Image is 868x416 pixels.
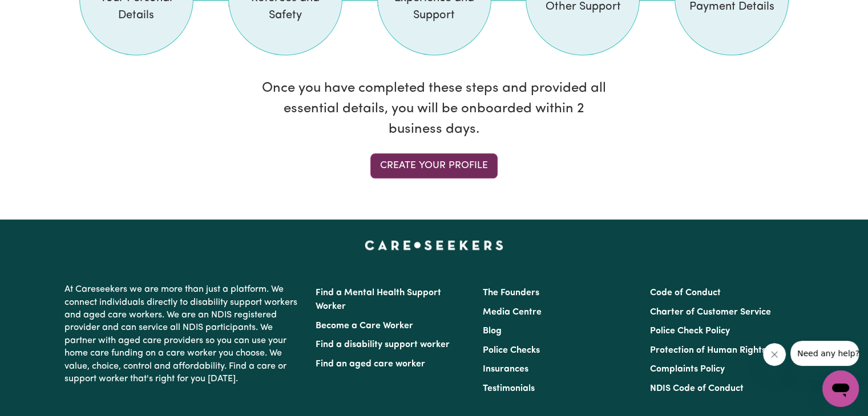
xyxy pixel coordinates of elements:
[365,240,503,249] a: Careseekers home page
[316,340,450,349] a: Find a disability support worker
[650,346,766,355] a: Protection of Human Rights
[64,279,302,390] p: At Careseekers we are more than just a platform. We connect individuals directly to disability su...
[483,288,539,297] a: The Founders
[316,288,441,311] a: Find a Mental Health Support Worker
[822,370,859,407] iframe: Button to launch messaging window
[763,343,786,366] iframe: Close message
[483,384,535,393] a: Testimonials
[316,360,425,369] a: Find an aged care worker
[483,346,540,355] a: Police Checks
[316,321,413,331] a: Become a Care Worker
[650,327,730,336] a: Police Check Policy
[260,78,608,140] p: Once you have completed these steps and provided all essential details, you will be onboarded wit...
[650,365,725,374] a: Complaints Policy
[790,341,859,366] iframe: Message from company
[650,288,721,297] a: Code of Conduct
[483,308,542,317] a: Media Centre
[483,327,502,336] a: Blog
[650,384,744,393] a: NDIS Code of Conduct
[7,8,69,17] span: Need any help?
[650,308,771,317] a: Charter of Customer Service
[483,365,528,374] a: Insurances
[370,153,498,178] a: Create your profile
